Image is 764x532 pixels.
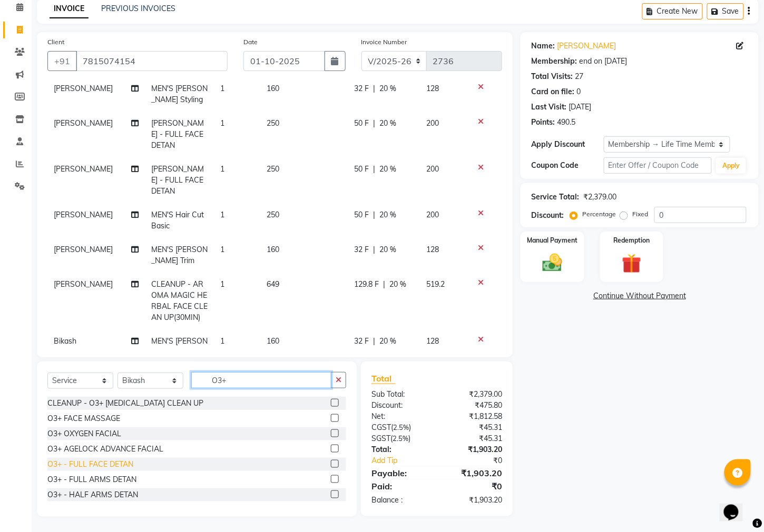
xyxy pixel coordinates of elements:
span: 128 [426,84,439,93]
div: ₹0 [449,455,510,466]
div: Net: [364,411,437,422]
span: [PERSON_NAME] [54,118,113,128]
a: [PERSON_NAME] [557,41,616,52]
div: Coupon Code [531,160,603,171]
div: Points: [531,117,555,128]
button: Save [707,3,744,19]
div: Total Visits: [531,71,573,82]
span: 129.8 F [354,279,379,290]
span: 20 % [379,336,396,347]
div: ( ) [364,422,437,433]
div: O3+ OXYGEN FACIAL [47,428,121,439]
div: Card on file: [531,86,574,97]
div: end on [DATE] [579,56,627,67]
label: Percentage [582,209,616,219]
span: CLEANUP - AROMA MAGIC HERBAL FACE CLEAN UP(30MIN) [151,279,208,322]
div: ₹2,379.00 [583,192,616,203]
div: Payable: [364,467,437,479]
span: 50 F [354,209,369,220]
div: Service Total: [531,192,579,203]
button: Apply [716,158,746,174]
input: Search or Scan [191,372,331,388]
span: 20 % [389,279,406,290]
span: [PERSON_NAME] [54,84,113,93]
span: 128 [426,245,439,254]
label: Redemption [613,236,650,245]
span: MEN'S [PERSON_NAME] Styling [151,84,208,104]
span: MEN'S [PERSON_NAME] Trim [151,245,208,265]
span: 160 [267,245,279,254]
span: 20 % [379,83,396,94]
div: ₹2,379.00 [437,389,510,400]
label: Fixed [632,209,648,219]
div: 490.5 [557,117,575,128]
input: Enter Offer / Coupon Code [604,157,712,174]
span: 250 [267,118,279,128]
span: [PERSON_NAME] - FULL FACE DETAN [151,118,204,150]
iframe: chat widget [720,490,753,521]
div: ₹1,903.20 [437,444,510,455]
div: O3+ - FULL ARMS DETAN [47,474,136,485]
span: | [373,209,375,220]
span: 1 [220,245,224,254]
label: Date [243,37,258,47]
input: Search by Name/Mobile/Email/Code [76,51,228,71]
div: ₹0 [437,480,510,493]
div: Total: [364,444,437,455]
div: O3+ AGELOCK ADVANCE FACIAL [47,444,163,455]
div: Sub Total: [364,389,437,400]
span: | [383,279,385,290]
div: Discount: [364,400,437,411]
span: 250 [267,164,279,174]
span: 2.5% [393,434,408,443]
span: 1 [220,118,224,128]
span: 32 F [354,336,369,347]
span: CGST [371,423,391,432]
span: [PERSON_NAME] [54,245,113,254]
span: [PERSON_NAME] [54,279,113,289]
span: 1 [220,84,224,93]
a: Continue Without Payment [523,290,757,302]
img: _cash.svg [536,252,568,274]
span: 160 [267,84,279,93]
label: Client [47,37,64,47]
span: 128 [426,336,439,346]
div: O3+ - HALF ARMS DETAN [47,489,138,500]
span: | [373,118,375,129]
span: MEN'S [PERSON_NAME] Styling [151,336,208,357]
span: MEN'S Hair Cut Basic [151,210,204,230]
div: Paid: [364,480,437,493]
div: ( ) [364,433,437,444]
span: | [373,83,375,94]
a: Add Tip [364,455,449,466]
span: 1 [220,279,224,289]
span: 50 F [354,164,369,175]
div: Membership: [531,56,577,67]
span: 250 [267,210,279,219]
div: ₹475.80 [437,400,510,411]
div: ₹45.31 [437,433,510,444]
span: Bikash [54,336,76,346]
span: 519.2 [426,279,445,289]
label: Manual Payment [527,236,578,245]
span: 1 [220,164,224,174]
button: +91 [47,51,77,71]
span: 649 [267,279,279,289]
span: 32 F [354,83,369,94]
span: | [373,244,375,255]
div: Last Visit: [531,102,566,113]
label: Invoice Number [361,37,407,47]
div: Discount: [531,210,564,221]
div: 0 [576,86,581,97]
div: CLEANUP - O3+ [MEDICAL_DATA] CLEAN UP [47,398,203,409]
div: 27 [575,71,583,82]
span: 20 % [379,118,396,129]
span: 2.5% [393,423,409,431]
span: 50 F [354,118,369,129]
span: 160 [267,336,279,346]
span: [PERSON_NAME] - FULL FACE DETAN [151,164,204,196]
span: SGST [371,434,390,443]
div: ₹1,812.58 [437,411,510,422]
img: _gift.svg [616,252,648,276]
span: 32 F [354,244,369,255]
